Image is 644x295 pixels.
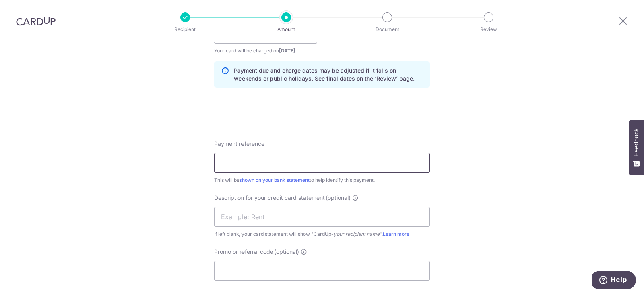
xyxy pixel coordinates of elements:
[214,248,273,256] span: Promo or referral code
[155,25,215,33] p: Recipient
[357,25,417,33] p: Document
[459,25,518,33] p: Review
[214,194,325,202] span: Description for your credit card statement
[629,120,644,175] button: Feedback - Show survey
[383,231,409,237] a: Learn more
[16,16,56,26] img: CardUp
[592,271,636,291] iframe: Opens a widget where you can find more information
[214,207,430,227] input: Example: Rent
[274,248,299,256] span: (optional)
[214,176,430,184] div: This will be to help identify this payment.
[239,177,310,183] a: shown on your bank statement
[334,231,380,237] i: your recipient name
[214,230,430,238] div: If left blank, your card statement will show "CardUp- ".
[326,194,351,202] span: (optional)
[633,128,640,156] span: Feedback
[234,66,423,83] p: Payment due and charge dates may be adjusted if it falls on weekends or public holidays. See fina...
[214,47,317,55] span: Your card will be charged on
[256,25,316,33] p: Amount
[279,48,295,54] span: [DATE]
[214,140,264,148] span: Payment reference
